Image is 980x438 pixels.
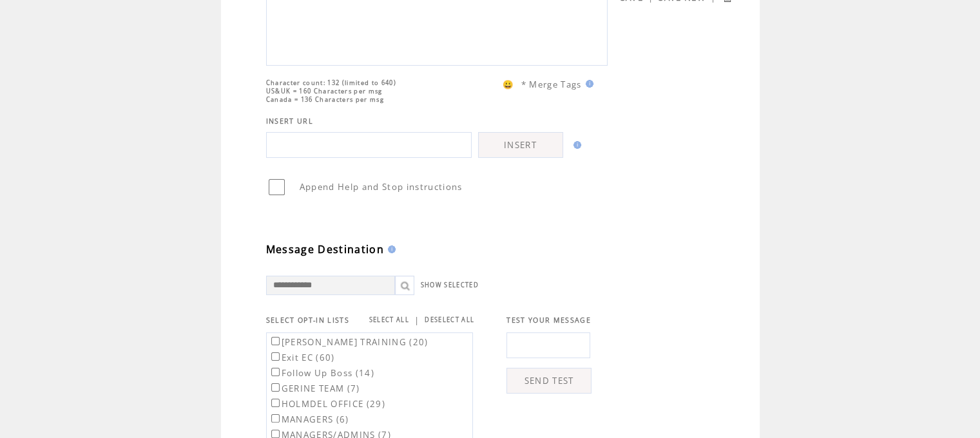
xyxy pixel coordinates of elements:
a: DESELECT ALL [425,316,474,324]
label: Follow Up Boss (14) [269,367,374,379]
label: [PERSON_NAME] TRAINING (20) [269,336,428,348]
span: Canada = 136 Characters per msg [266,95,384,104]
input: [PERSON_NAME] TRAINING (20) [271,337,280,345]
label: GERINE TEAM (7) [269,383,360,394]
span: Append Help and Stop instructions [300,181,463,193]
span: Character count: 132 (limited to 640) [266,79,396,87]
span: INSERT URL [266,117,313,126]
label: Exit EC (60) [269,352,335,363]
a: SELECT ALL [369,316,409,324]
span: 😀 [503,79,514,90]
img: help.gif [570,141,581,149]
label: HOLMDEL OFFICE (29) [269,398,385,410]
span: Message Destination [266,242,384,256]
input: MANAGERS/ADMINS (7) [271,430,280,438]
input: Exit EC (60) [271,352,280,361]
label: MANAGERS (6) [269,414,349,425]
a: SEND TEST [506,368,591,394]
input: HOLMDEL OFFICE (29) [271,399,280,407]
span: | [414,314,419,326]
span: SELECT OPT-IN LISTS [266,316,349,325]
a: SHOW SELECTED [421,281,479,289]
input: MANAGERS (6) [271,414,280,423]
input: Follow Up Boss (14) [271,368,280,376]
img: help.gif [582,80,593,88]
span: US&UK = 160 Characters per msg [266,87,383,95]
a: INSERT [478,132,563,158]
input: GERINE TEAM (7) [271,383,280,392]
img: help.gif [384,245,396,253]
span: TEST YOUR MESSAGE [506,316,591,325]
span: * Merge Tags [521,79,582,90]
